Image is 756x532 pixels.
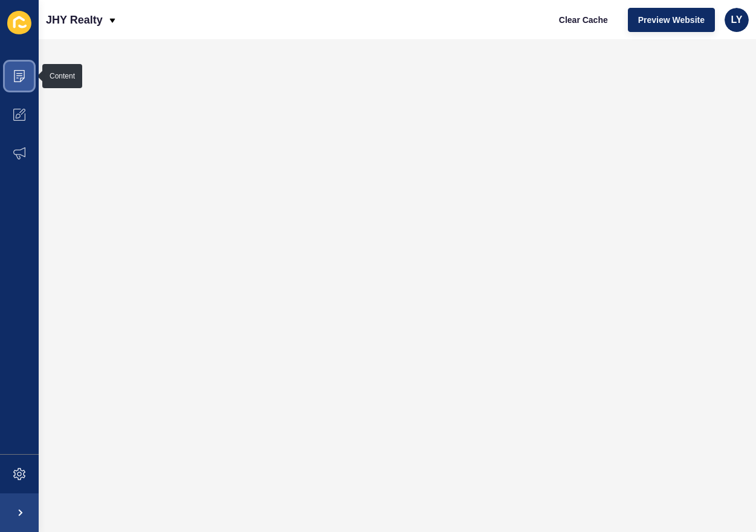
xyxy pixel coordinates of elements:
[549,8,618,32] button: Clear Cache
[731,14,743,26] span: LY
[559,14,608,26] span: Clear Cache
[50,71,75,81] div: Content
[628,8,715,32] button: Preview Website
[638,14,705,26] span: Preview Website
[46,5,103,35] p: JHY Realty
